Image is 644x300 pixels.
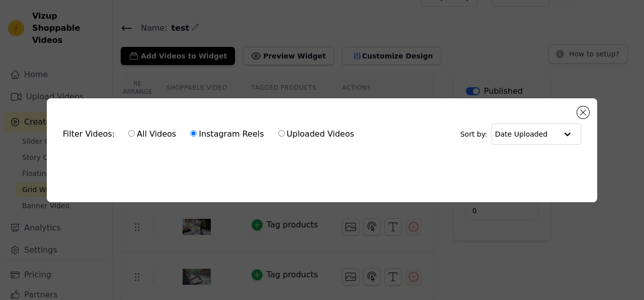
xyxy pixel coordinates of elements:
div: Sort by: [460,124,582,145]
button: Close modal [577,106,589,118]
div: Filter Videos: [63,123,360,146]
label: All Videos [128,128,177,141]
label: Uploaded Videos [278,128,355,141]
label: Instagram Reels [190,128,264,141]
